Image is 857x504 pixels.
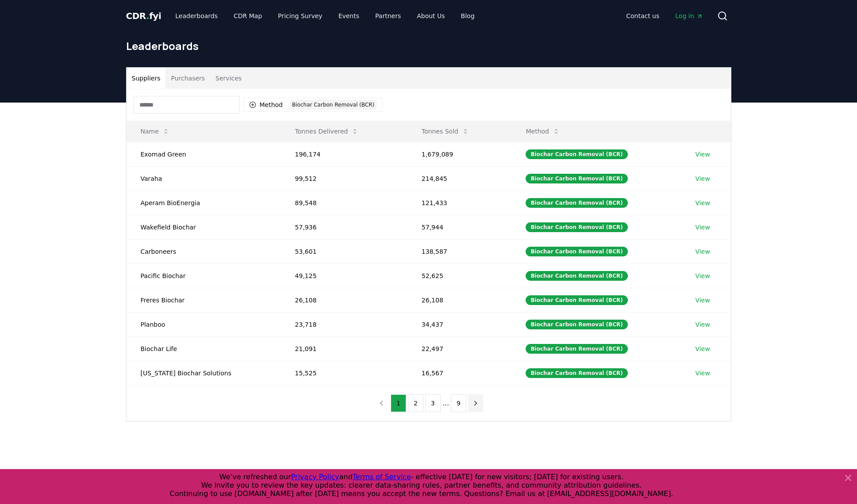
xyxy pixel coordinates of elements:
a: CDR.fyi [126,10,161,22]
td: Pacific Biochar [127,263,281,288]
a: Contact us [619,8,666,24]
td: 121,433 [407,191,512,215]
span: . [146,11,149,21]
td: 1,679,089 [407,142,512,166]
button: 1 [391,394,406,412]
td: Freres Biochar [127,288,281,312]
a: View [696,271,710,280]
button: Suppliers [127,68,166,89]
a: View [696,174,710,183]
td: 89,548 [281,191,407,215]
td: [US_STATE] Biochar Solutions [127,361,281,385]
td: 196,174 [281,142,407,166]
a: CDR Map [227,8,269,24]
a: View [696,247,710,256]
td: 26,108 [281,288,407,312]
div: Biochar Carbon Removal (BCR) [290,100,377,110]
div: Biochar Carbon Removal (BCR) [526,174,627,183]
button: Name [134,122,177,140]
td: Biochar Life [127,336,281,361]
a: View [696,296,710,305]
button: Services [210,68,247,89]
button: MethodBiochar Carbon Removal (BCR) [243,98,383,112]
a: Pricing Survey [271,8,329,24]
div: Biochar Carbon Removal (BCR) [526,295,627,305]
a: View [696,344,710,353]
button: Purchasers [165,68,210,89]
td: 49,125 [281,263,407,288]
td: 138,587 [407,239,512,263]
a: Partners [368,8,408,24]
td: 16,567 [407,361,512,385]
td: 57,936 [281,215,407,239]
a: View [696,150,710,159]
td: Carboneers [127,239,281,263]
td: Exomad Green [127,142,281,166]
td: Varaha [127,166,281,191]
button: Tonnes Sold [415,122,476,140]
td: 22,497 [407,336,512,361]
a: View [696,320,710,329]
nav: Main [619,8,710,24]
div: Biochar Carbon Removal (BCR) [526,320,627,329]
button: Tonnes Delivered [288,122,366,140]
td: Aperam BioEnergia [127,191,281,215]
button: next page [468,394,483,412]
td: 99,512 [281,166,407,191]
nav: Main [168,8,481,24]
div: Biochar Carbon Removal (BCR) [526,368,627,378]
div: Biochar Carbon Removal (BCR) [526,222,627,232]
span: CDR fyi [126,11,161,21]
a: Leaderboards [168,8,225,24]
div: Biochar Carbon Removal (BCR) [526,271,627,281]
td: 53,601 [281,239,407,263]
button: 2 [408,394,423,412]
div: Biochar Carbon Removal (BCR) [526,344,627,354]
a: Log in [668,8,710,24]
td: Planboo [127,312,281,336]
h1: Leaderboards [126,39,731,53]
a: View [696,223,710,232]
span: Log in [675,11,703,20]
button: 9 [451,394,466,412]
button: 3 [425,394,441,412]
li: ... [442,398,449,409]
td: 21,091 [281,336,407,361]
td: 57,944 [407,215,512,239]
div: Biochar Carbon Removal (BCR) [526,198,627,208]
td: Wakefield Biochar [127,215,281,239]
td: 15,525 [281,361,407,385]
td: 23,718 [281,312,407,336]
td: 26,108 [407,288,512,312]
td: 52,625 [407,263,512,288]
button: Method [519,122,567,140]
td: 34,437 [407,312,512,336]
a: Blog [454,8,482,24]
a: Events [331,8,366,24]
td: 214,845 [407,166,512,191]
a: View [696,369,710,378]
a: View [696,199,710,207]
div: Biochar Carbon Removal (BCR) [526,247,627,256]
div: Biochar Carbon Removal (BCR) [526,149,627,159]
a: About Us [410,8,452,24]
